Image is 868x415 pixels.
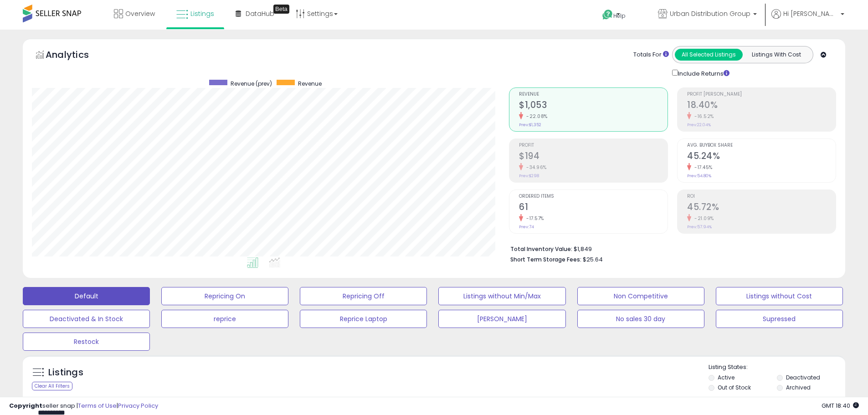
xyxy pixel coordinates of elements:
[32,382,72,390] div: Clear All Filters
[577,287,704,305] button: Non Competitive
[523,113,548,120] small: -22.08%
[687,151,836,163] h2: 45.24%
[718,384,751,391] label: Out of Stock
[519,100,668,112] h2: $1,053
[300,287,427,305] button: Repricing Off
[300,310,427,328] button: Reprice Laptop
[23,333,150,351] button: Restock
[687,122,711,128] small: Prev: 22.04%
[48,366,83,379] h5: Listings
[613,12,626,20] span: Help
[716,287,843,305] button: Listings without Cost
[595,2,643,30] a: Help
[687,202,836,214] h2: 45.72%
[691,164,713,171] small: -17.45%
[510,243,829,254] li: $1,849
[718,374,734,381] label: Active
[687,194,836,199] span: ROI
[519,143,668,148] span: Profit
[510,256,581,263] b: Short Term Storage Fees:
[633,51,669,59] div: Totals For
[438,287,565,305] button: Listings without Min/Max
[273,5,289,14] div: Tooltip anchor
[510,245,572,253] b: Total Inventory Value:
[161,310,288,328] button: reprice
[519,224,534,230] small: Prev: 74
[577,310,704,328] button: No sales 30 day
[687,173,711,179] small: Prev: 54.80%
[519,194,668,199] span: Ordered Items
[709,363,845,372] p: Listing States:
[691,113,714,120] small: -16.52%
[438,310,565,328] button: [PERSON_NAME]
[665,68,740,78] div: Include Returns
[9,401,42,410] strong: Copyright
[519,122,541,128] small: Prev: $1,352
[822,401,859,410] span: 2025-10-13 18:40 GMT
[519,173,539,179] small: Prev: $298
[118,401,158,410] a: Privacy Policy
[23,310,150,328] button: Deactivated & In Stock
[519,151,668,163] h2: $194
[523,215,544,222] small: -17.57%
[23,287,150,305] button: Default
[519,92,668,97] span: Revenue
[691,215,714,222] small: -21.09%
[298,80,322,87] span: Revenue
[231,80,272,87] span: Revenue (prev)
[125,9,155,18] span: Overview
[246,9,274,18] span: DataHub
[687,100,836,112] h2: 18.40%
[46,48,107,63] h5: Analytics
[687,143,836,148] span: Avg. Buybox Share
[716,310,843,328] button: Supressed
[687,92,836,97] span: Profit [PERSON_NAME]
[78,401,117,410] a: Terms of Use
[190,9,214,18] span: Listings
[771,9,844,30] a: Hi [PERSON_NAME]
[675,49,743,61] button: All Selected Listings
[602,9,613,20] i: Get Help
[519,202,668,214] h2: 61
[687,224,712,230] small: Prev: 57.94%
[583,255,603,264] span: $25.64
[786,384,811,391] label: Archived
[161,287,288,305] button: Repricing On
[9,402,158,410] div: seller snap | |
[670,9,750,18] span: Urban Distribution Group
[523,164,547,171] small: -34.96%
[783,9,838,18] span: Hi [PERSON_NAME]
[742,49,810,61] button: Listings With Cost
[786,374,820,381] label: Deactivated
